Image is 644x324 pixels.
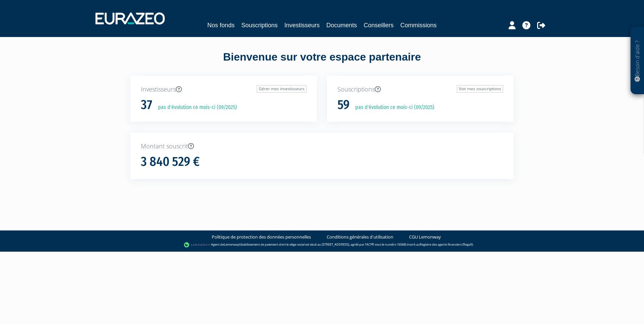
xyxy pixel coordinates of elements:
img: 1732889491-logotype_eurazeo_blanc_rvb.png [95,12,165,25]
div: Bienvenue sur votre espace partenaire [125,49,519,76]
a: Investisseurs [284,21,320,30]
a: Conseillers [364,21,394,30]
a: Lemonway [224,242,239,247]
p: pas d'évolution ce mois-ci (09/2025) [153,104,237,111]
h1: 37 [141,98,152,112]
p: Souscriptions [337,85,503,94]
a: Documents [326,21,357,30]
a: Souscriptions [241,21,278,30]
a: Gérer mes investisseurs [257,85,307,93]
a: Nos fonds [207,21,235,30]
a: CGU Lemonway [409,234,441,240]
h1: 59 [337,98,350,112]
a: Conditions générales d'utilisation [327,234,393,240]
a: Politique de protection des données personnelles [212,234,311,240]
img: logo-lemonway.png [184,242,210,248]
h1: 3 840 529 € [141,155,200,169]
p: Investisseurs [141,85,307,94]
p: Montant souscrit [141,142,503,151]
a: Registre des agents financiers (Regafi) [420,242,473,247]
a: Commissions [400,21,437,30]
a: Voir mes souscriptions [457,85,503,93]
div: - Agent de (établissement de paiement dont le siège social est situé au [STREET_ADDRESS], agréé p... [7,242,637,248]
p: Besoin d'aide ? [634,31,641,91]
p: pas d'évolution ce mois-ci (09/2025) [351,104,434,111]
